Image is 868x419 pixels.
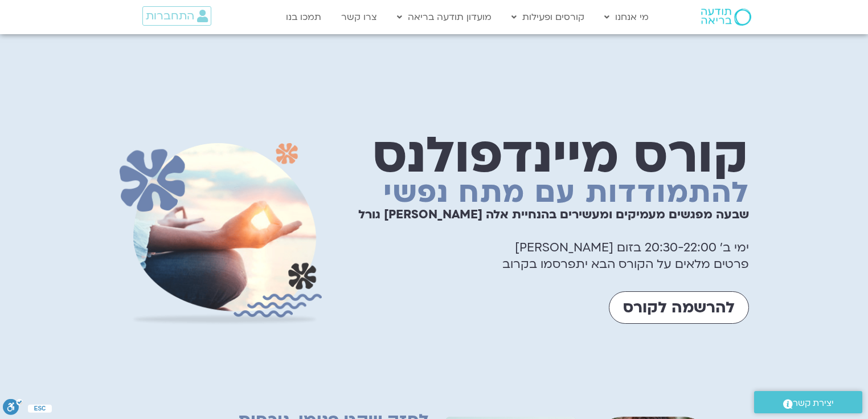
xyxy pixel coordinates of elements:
span: יצירת קשר [793,396,834,411]
h1: ימי ב׳ 20:30-22:00 בזום [PERSON_NAME] פרטים מלאים על הקורס הבא יתפרסמו בקרוב [333,206,749,272]
a: מי אנחנו [599,6,654,28]
a: צרו קשר [335,6,383,28]
a: קורסים ופעילות [506,6,590,28]
b: שבעה מפגשים מעמיקים ומעשירים בהנחיית אלה [PERSON_NAME] גורל [358,206,749,223]
h1: להתמודדות עם מתח נפשי [333,180,749,206]
h1: קורס מיינדפולנס [333,146,749,165]
a: להרשמה לקורס [609,291,749,324]
img: תודעה בריאה [701,9,751,26]
a: התחברות [142,6,211,26]
a: תמכו בנו [280,6,327,28]
a: יצירת קשר [754,391,862,413]
span: התחברות [146,10,194,22]
span: להרשמה לקורס [623,299,735,316]
a: מועדון תודעה בריאה [391,6,497,28]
